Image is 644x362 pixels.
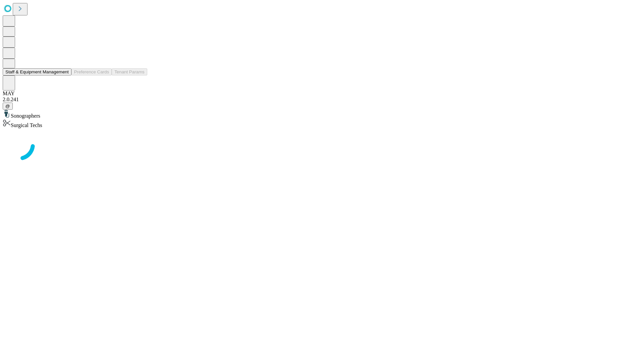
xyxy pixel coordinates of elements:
[3,110,641,119] div: Sonographers
[3,103,13,110] button: @
[112,68,147,75] button: Tenant Params
[5,104,10,109] span: @
[71,68,112,75] button: Preference Cards
[3,119,641,128] div: Surgical Techs
[3,90,641,97] div: MAY
[3,68,71,75] button: Staff & Equipment Management
[3,97,641,103] div: 2.0.241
